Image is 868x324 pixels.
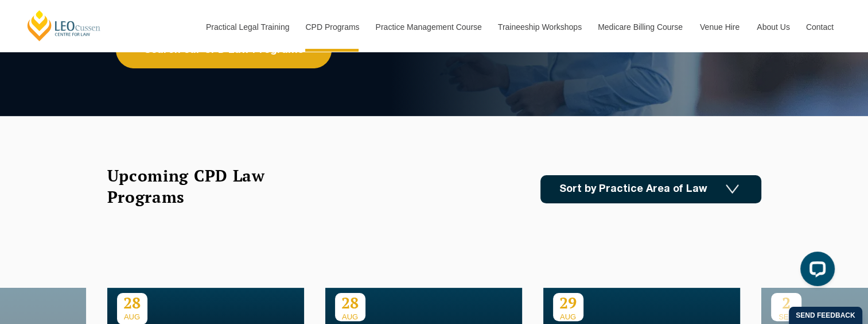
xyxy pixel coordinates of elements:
[367,2,489,52] a: Practice Management Course
[553,313,583,321] span: AUG
[297,2,367,52] a: CPD Programs
[553,293,583,313] p: 29
[726,184,739,194] img: Icon
[117,313,147,321] span: AUG
[791,247,839,295] iframe: LiveChat chat widget
[197,2,297,52] a: Practical Legal Training
[107,165,294,207] h2: Upcoming CPD Law Programs
[589,2,691,52] a: Medicare Billing Course
[335,313,365,321] span: AUG
[797,2,842,52] a: Contact
[335,293,365,313] p: 28
[540,175,761,203] a: Sort by Practice Area of Law
[489,2,589,52] a: Traineeship Workshops
[26,9,102,42] a: [PERSON_NAME] Centre for Law
[748,2,797,52] a: About Us
[691,2,748,52] a: Venue Hire
[117,293,147,313] p: 28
